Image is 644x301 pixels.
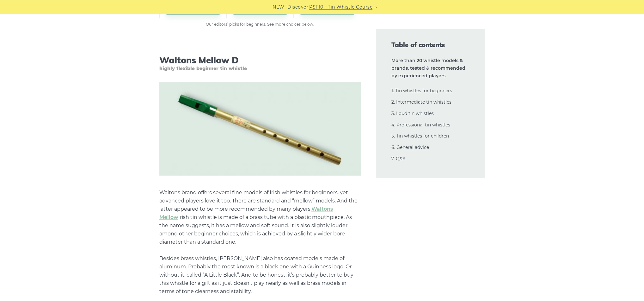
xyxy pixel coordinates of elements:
[159,82,361,176] img: Waltons Mellow D tin whistle
[391,58,465,79] strong: More than 20 whistle models & brands, tested & recommended by experienced players.
[391,41,470,49] span: Table of contents
[391,88,452,93] a: 1. Tin whistles for beginners
[159,189,361,296] p: Waltons brand offers several fine models of Irish whistles for beginners, yet advanced players lo...
[309,3,372,11] a: PST10 - Tin Whistle Course
[391,99,451,105] a: 2. Intermediate tin whistles
[159,55,361,72] h3: Waltons Mellow D
[287,3,308,11] span: Discover
[159,206,333,220] a: Waltons Mellow
[391,111,434,116] a: 3. Loud tin whistles
[391,156,406,162] a: 7. Q&A
[159,65,361,71] span: highly flexible beginner tin whistle
[159,21,361,28] figcaption: Our editors’ picks for beginners. See more choices below.
[391,144,429,150] a: 6. General advice
[391,133,449,139] a: 5. Tin whistles for children
[273,3,285,11] span: NEW:
[391,122,450,128] a: 4. Professional tin whistles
